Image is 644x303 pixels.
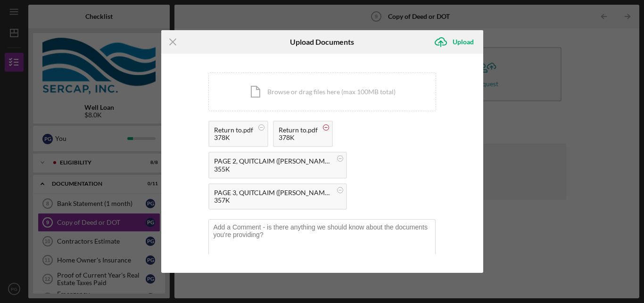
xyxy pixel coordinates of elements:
[214,126,253,134] div: Return to.pdf
[214,134,253,141] div: 378K
[453,33,474,51] div: Upload
[214,197,332,204] div: 357K
[214,189,332,197] div: PAGE 3, QUITCLAIM ([PERSON_NAME], ET. AL. TO [PERSON_NAME], ET.UX.).pdf
[279,134,318,141] div: 378K
[279,126,318,134] div: Return to.pdf
[214,165,332,173] div: 355K
[290,38,354,46] h6: Upload Documents
[214,157,332,165] div: PAGE 2, QUITCLAIM ([PERSON_NAME], ET. AL. TO [PERSON_NAME], ET. UX.).pdf
[429,33,483,51] button: Upload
